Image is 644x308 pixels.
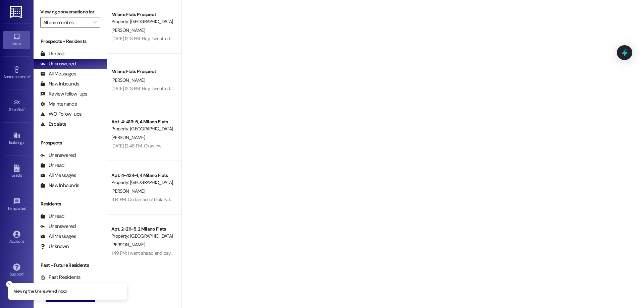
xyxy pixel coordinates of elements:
a: Account [3,229,30,247]
div: Past + Future Residents [34,262,107,269]
label: Viewing conversations for [40,7,100,17]
div: Escalate [40,121,66,128]
p: Viewing the Unanswered inbox [14,289,67,295]
span: • [30,73,31,78]
div: Unread [40,162,64,169]
span: • [24,106,25,111]
div: 1:49 PM: I went ahead and payed that, is there anything else I need to do? [111,250,255,256]
div: All Messages [40,233,76,240]
div: Prospects + Residents [34,38,107,45]
a: Leads [3,163,30,181]
div: Unread [40,213,64,220]
span: [PERSON_NAME] [111,242,145,248]
div: Milano Flats Prospect [111,68,173,75]
div: Prospects [34,139,107,146]
div: Maintenance [40,101,77,108]
div: Unknown [40,243,69,250]
a: Inbox [3,31,30,49]
button: Close toast [6,281,13,288]
div: New Inbounds [40,182,79,189]
span: [PERSON_NAME] [111,188,145,194]
div: Apt. 2~211~5, 2 Milano Flats [111,226,173,233]
div: Property: [GEOGRAPHIC_DATA] Flats [111,125,173,132]
div: Apt. 4~424~1, 4 Milano Flats [111,172,173,179]
div: Property: [GEOGRAPHIC_DATA] Flats [111,233,173,240]
span: [PERSON_NAME] [111,134,145,140]
div: [DATE] 12:48 PM: Okay nw [111,143,161,149]
div: Apt. 4~413~5, 4 Milano Flats [111,118,173,125]
a: Buildings [3,130,30,148]
a: Support [3,261,30,280]
span: • [26,205,27,210]
div: Unanswered [40,152,76,159]
div: Milano Flats Prospect [111,11,173,18]
div: Residents [34,200,107,207]
div: WO Follow-ups [40,111,82,118]
img: ResiDesk Logo [10,6,23,18]
div: Past Residents [40,274,81,281]
div: Unanswered [40,60,76,67]
div: Review follow-ups [40,90,87,98]
div: Property: [GEOGRAPHIC_DATA] Flats [111,179,173,186]
div: New Inbounds [40,80,79,87]
input: All communities [43,17,90,28]
div: All Messages [40,172,76,179]
span: [PERSON_NAME] [111,27,145,33]
a: Site Visit • [3,97,30,115]
div: Unanswered [40,223,76,230]
a: Templates • [3,196,30,214]
div: All Messages [40,70,76,77]
div: Unread [40,50,64,57]
span: [PERSON_NAME] [111,77,145,83]
div: Property: [GEOGRAPHIC_DATA] Flats [111,18,173,25]
i:  [93,20,97,25]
